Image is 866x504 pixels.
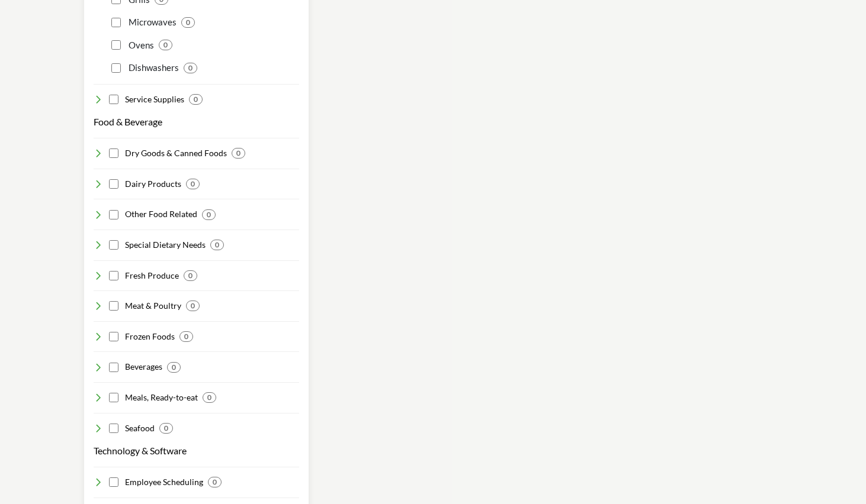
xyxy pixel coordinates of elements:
[159,40,172,50] div: 0 Results For Ovens
[186,179,200,189] div: 0 Results For Dairy Products
[125,331,175,343] h4: Frozen Foods: Freezing the freshest of fruits, vegetables, and ready meals.
[129,15,177,29] p: Microwaves: Various wattages and sizes for microwaves.
[188,64,193,72] b: 0
[109,271,118,280] input: Select Fresh Produce checkbox
[109,301,118,311] input: Select Meat & Poultry checkbox
[94,444,187,458] button: Technology & Software
[210,240,224,250] div: 0 Results For Special Dietary Needs
[186,18,190,27] b: 0
[208,477,222,487] div: 0 Results For Employee Scheduling
[213,478,217,486] b: 0
[167,362,181,373] div: 0 Results For Beverages
[236,149,240,157] b: 0
[94,115,162,129] button: Food & Beverage
[181,17,195,28] div: 0 Results For Microwaves
[163,41,168,49] b: 0
[125,422,155,434] h4: Seafood: Delivering fresh fish, shellfish, and a variety of seafood delights.
[202,209,216,220] div: 0 Results For Other Food Related
[189,94,203,105] div: 0 Results For Service Supplies
[129,61,179,75] p: Dishwashers: Commercial and small-scale dishwashers.
[129,38,154,52] p: Ovens: Conventional, convection, and specialized ovens.
[109,95,118,104] input: Select Service Supplies checkbox
[125,239,206,251] h4: Special Dietary Needs: Tailoring offerings to dietary needs: gluten-free, vegan, halal, and more.
[125,476,203,488] h4: Employee Scheduling: Optimizing work hours with scheduling software.
[111,18,121,27] input: Select Microwaves checkbox
[184,332,188,341] b: 0
[125,147,227,159] h4: Dry Goods & Canned Foods: Catering to needs for grains, pasta, and canned essentials.
[207,211,211,219] b: 0
[111,40,121,50] input: Select Ovens checkbox
[164,424,168,432] b: 0
[125,270,179,282] h4: Fresh Produce: Specializing in a range of fruits, vegetables, herbs, and organic produce.
[125,361,162,373] h4: Beverages: Quenching thirst with soft drinks, juices, and non-alcoholic beverages.
[191,180,195,188] b: 0
[159,423,173,434] div: 0 Results For Seafood
[109,240,118,250] input: Select Special Dietary Needs checkbox
[109,393,118,402] input: Select Meals, Ready-to-eat checkbox
[186,301,200,311] div: 0 Results For Meat & Poultry
[109,179,118,189] input: Select Dairy Products checkbox
[172,363,176,371] b: 0
[179,331,193,342] div: 0 Results For Frozen Foods
[215,241,219,249] b: 0
[125,392,198,403] h4: Meals, Ready-to-eat: Ready-to-eat Meals
[109,148,118,158] input: Select Dry Goods & Canned Foods checkbox
[109,477,118,487] input: Select Employee Scheduling checkbox
[125,93,184,105] h4: Service Supplies: Enhancing service with trays, baskets, and essentials.
[125,178,181,190] h4: Dairy Products: Offering a selection of milk, cheese, yogurt, and more.
[188,272,193,280] b: 0
[109,363,118,372] input: Select Beverages checkbox
[207,393,211,402] b: 0
[125,208,197,220] h4: Other Food Related: Meeting varied culinary needs outside the mainstream categories.
[184,270,197,281] div: 0 Results For Fresh Produce
[191,302,195,310] b: 0
[203,392,216,403] div: 0 Results For Meals, Ready-to-eat
[109,332,118,341] input: Select Frozen Foods checkbox
[232,148,245,159] div: 0 Results For Dry Goods & Canned Foods
[125,300,181,312] h4: Meat & Poultry: Providing diverse meats including chicken, beef, and pork.
[194,95,198,104] b: 0
[184,63,197,73] div: 0 Results For Dishwashers
[109,210,118,219] input: Select Other Food Related checkbox
[111,63,121,73] input: Select Dishwashers checkbox
[109,424,118,433] input: Select Seafood checkbox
